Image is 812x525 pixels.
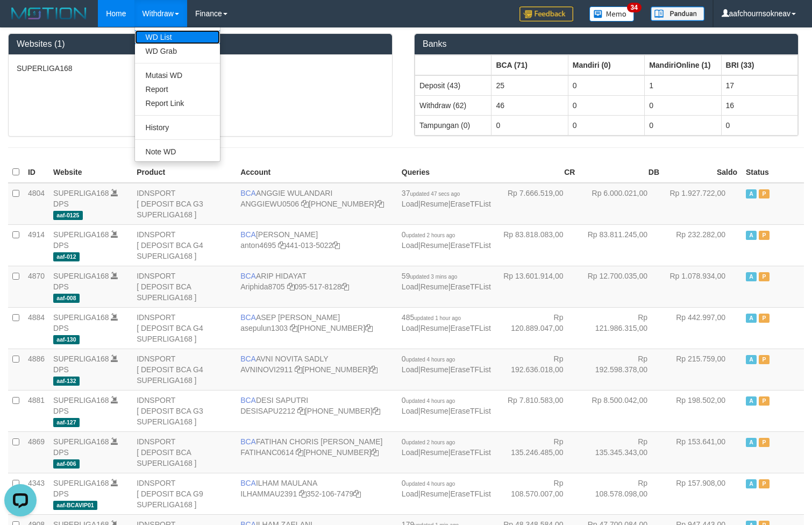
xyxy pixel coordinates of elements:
[579,162,664,183] th: DB
[402,272,457,280] span: 59
[236,162,397,183] th: Account
[240,324,288,332] a: asepulun1303
[450,282,490,291] a: EraseTFList
[402,479,491,498] span: | |
[24,224,49,266] td: 4914
[132,162,236,183] th: Product
[579,183,664,225] td: Rp 6.000.021,00
[49,162,132,183] th: Website
[53,211,83,220] span: aaf-0125
[746,479,757,488] span: Active
[240,200,299,208] a: ANGGIEWU0506
[287,282,295,291] a: Copy Ariphida8705 to clipboard
[376,200,384,208] a: Copy 4062213373 to clipboard
[17,63,384,74] p: SUPERLIGA168
[49,224,132,266] td: DPS
[402,313,491,332] span: | |
[402,324,418,332] a: Load
[240,396,256,405] span: BCA
[24,431,49,473] td: 4869
[53,335,80,344] span: aaf-130
[645,55,721,75] th: Group: activate to sort column ascending
[236,390,397,431] td: DESI SAPUTRI [PHONE_NUMBER]
[402,189,460,197] span: 37
[410,274,457,280] span: updated 3 mins ago
[664,390,742,431] td: Rp 198.502,00
[579,349,664,390] td: Rp 192.598.378,00
[402,354,491,374] span: | |
[290,324,297,332] a: Copy asepulun1303 to clipboard
[240,282,285,291] a: Ariphida8705
[645,115,721,135] td: 0
[759,355,770,364] span: Paused
[664,473,742,514] td: Rp 157.908,00
[240,407,295,415] a: DESISAPU2212
[406,481,455,487] span: updated 4 hours ago
[421,448,448,457] a: Resume
[746,314,757,323] span: Active
[664,162,742,183] th: Saldo
[49,349,132,390] td: DPS
[402,396,491,415] span: | |
[132,224,236,266] td: IDNSPORT [ DEPOSIT BCA G4 SUPERLIGA168 ]
[495,224,580,266] td: Rp 83.818.083,00
[53,354,109,363] a: SUPERLIGA168
[332,241,340,250] a: Copy 4410135022 to clipboard
[373,407,380,415] a: Copy 4062280453 to clipboard
[414,315,461,321] span: updated 1 hour ago
[402,354,455,363] span: 0
[759,479,770,488] span: Paused
[645,75,721,96] td: 1
[742,162,804,183] th: Status
[579,431,664,473] td: Rp 135.345.343,00
[492,75,568,96] td: 25
[721,115,797,135] td: 0
[495,162,580,183] th: CR
[759,189,770,198] span: Paused
[135,44,220,58] a: WD Grab
[519,6,573,22] img: Feedback.jpg
[236,349,397,390] td: AVNI NOVITA SADLY [PHONE_NUMBER]
[402,282,418,291] a: Load
[49,307,132,349] td: DPS
[240,479,256,487] span: BCA
[492,95,568,115] td: 46
[53,189,109,197] a: SUPERLIGA168
[402,448,418,457] a: Load
[49,431,132,473] td: DPS
[495,183,580,225] td: Rp 7.666.519,00
[370,365,377,374] a: Copy 4062280135 to clipboard
[495,390,580,431] td: Rp 7.810.583,00
[415,55,492,75] th: Group: activate to sort column ascending
[53,313,109,322] a: SUPERLIGA168
[415,75,492,96] td: Deposit (43)
[746,231,757,240] span: Active
[402,479,455,487] span: 0
[402,230,455,239] span: 0
[450,324,490,332] a: EraseTFList
[410,191,460,197] span: updated 47 secs ago
[406,232,455,238] span: updated 2 hours ago
[132,390,236,431] td: IDNSPORT [ DEPOSIT BCA G3 SUPERLIGA168 ]
[402,272,491,291] span: | |
[397,162,495,183] th: Queries
[402,407,418,415] a: Load
[746,438,757,447] span: Active
[236,266,397,307] td: ARIP HIDAYAT 095-517-8128
[450,489,490,498] a: EraseTFList
[495,349,580,390] td: Rp 192.636.018,00
[495,431,580,473] td: Rp 135.246.485,00
[24,473,49,514] td: 4343
[759,438,770,447] span: Paused
[495,473,580,514] td: Rp 108.570.007,00
[24,307,49,349] td: 4884
[579,473,664,514] td: Rp 108.578.098,00
[645,95,721,115] td: 0
[759,272,770,281] span: Paused
[721,75,797,96] td: 17
[135,68,220,82] a: Mutasi WD
[450,407,490,415] a: EraseTFList
[664,224,742,266] td: Rp 232.282,00
[492,55,568,75] th: Group: activate to sort column ascending
[353,489,361,498] a: Copy 3521067479 to clipboard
